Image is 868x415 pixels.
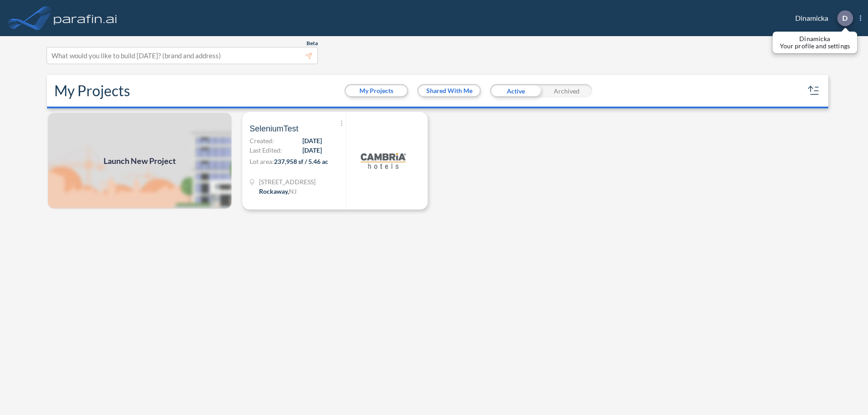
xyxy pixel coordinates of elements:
[54,82,130,99] h2: My Projects
[780,42,850,50] p: Your profile and settings
[250,158,274,165] span: Lot area:
[259,177,316,187] span: 321 Mt Hope Ave
[302,145,322,155] span: [DATE]
[52,9,119,27] img: logo
[259,187,297,196] div: Rockaway, NJ
[259,187,289,195] span: Rockaway ,
[302,136,322,145] span: [DATE]
[361,138,406,183] img: logo
[289,187,297,195] span: NJ
[842,14,848,22] p: D
[346,85,407,96] button: My Projects
[307,40,318,47] span: Beta
[780,35,850,42] p: Dinamicka
[250,145,282,155] span: Last Edited:
[250,136,274,145] span: Created:
[47,112,232,210] img: add
[807,84,821,98] button: sort
[250,123,298,134] span: SeleniumTest
[274,158,328,165] span: 237,958 sf / 5.46 ac
[490,84,541,98] div: Active
[104,155,176,167] span: Launch New Project
[782,10,861,26] div: Dinamicka
[47,112,232,210] a: Launch New Project
[419,85,480,96] button: Shared With Me
[541,84,592,98] div: Archived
